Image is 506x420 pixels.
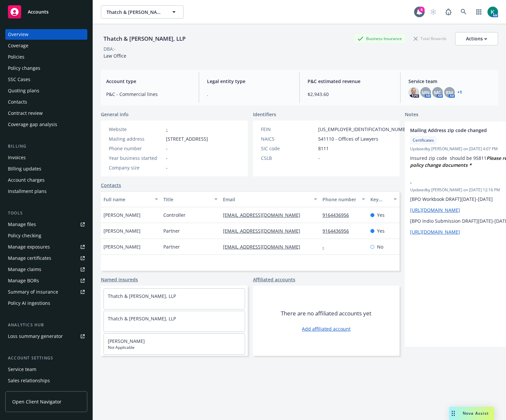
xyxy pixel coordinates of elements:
[377,243,383,250] span: No
[320,191,367,207] button: Phone number
[8,29,28,40] div: Overview
[8,152,26,163] div: Invoices
[166,135,208,142] span: [STREET_ADDRESS]
[442,5,455,19] a: Report a Bug
[322,212,354,218] a: 9164436956
[410,207,460,213] a: [URL][DOMAIN_NAME]
[5,29,87,40] a: Overview
[8,40,28,51] div: Coverage
[5,163,87,174] a: Billing updates
[106,91,191,98] span: P&C - Commercial lines
[8,375,50,386] div: Sales relationships
[109,135,163,142] div: Mailing address
[163,211,186,218] span: Controller
[8,253,51,263] div: Manage certificates
[281,309,371,317] span: There are no affiliated accounts yet
[5,97,87,107] a: Contacts
[5,40,87,51] a: Coverage
[8,298,50,308] div: Policy AI ingestions
[449,407,494,420] button: Nova Assist
[5,175,87,185] a: Account charges
[8,163,41,174] div: Billing updates
[5,253,87,263] a: Manage certificates
[8,97,27,107] div: Contacts
[5,331,87,342] a: Loss summary generator
[8,119,57,130] div: Coverage gap analysis
[166,126,168,132] a: -
[104,243,141,250] span: [PERSON_NAME]
[261,135,316,142] div: NAICS
[104,196,151,203] div: Full name
[410,229,460,235] a: [URL][DOMAIN_NAME]
[8,219,36,230] div: Manage files
[405,111,418,119] span: Notes
[408,87,419,98] img: photo
[8,175,45,185] div: Account charges
[5,74,87,85] a: SSC Cases
[455,32,498,45] button: Actions
[163,243,180,250] span: Partner
[5,298,87,308] a: Policy AI ingestions
[166,145,168,152] span: -
[5,63,87,73] a: Policy changes
[8,364,36,375] div: Service team
[318,155,320,162] span: -
[463,410,489,416] span: Nova Assist
[161,191,221,207] button: Title
[322,228,354,234] a: 9164436956
[308,91,392,98] span: $2,943.60
[223,228,306,234] a: [EMAIL_ADDRESS][DOMAIN_NAME]
[449,407,457,420] div: Drag to move
[223,244,306,250] a: [EMAIL_ADDRESS][DOMAIN_NAME]
[427,5,440,19] a: Start snowing
[377,227,385,234] span: Yes
[318,145,329,152] span: 8111
[28,9,49,15] span: Accounts
[163,227,180,234] span: Partner
[413,137,434,143] span: Certificates
[8,287,58,297] div: Summary of insurance
[472,5,485,19] a: Switch app
[5,210,87,216] div: Tools
[166,155,168,162] span: -
[354,34,405,43] div: Business Insurance
[8,275,39,286] div: Manage BORs
[322,196,358,203] div: Phone number
[101,34,188,43] div: Thatch & [PERSON_NAME], LLP
[109,145,163,152] div: Phone number
[5,275,87,286] a: Manage BORs
[261,126,316,133] div: FEIN
[5,3,87,21] a: Accounts
[368,191,400,207] button: Key contact
[108,345,241,350] span: Not Applicable
[109,164,163,171] div: Company size
[487,7,498,17] img: photo
[104,211,141,218] span: [PERSON_NAME]
[101,111,129,118] span: General info
[101,182,121,189] a: Contacts
[166,164,168,171] span: -
[5,375,87,386] a: Sales relationships
[220,191,320,207] button: Email
[108,315,176,322] a: Thatch & [PERSON_NAME], LLP
[108,293,176,299] a: Thatch & [PERSON_NAME], LLP
[253,111,276,118] span: Identifiers
[377,211,385,218] span: Yes
[302,325,351,332] a: Add affiliated account
[8,108,43,118] div: Contract review
[466,32,487,45] div: Actions
[8,264,41,275] div: Manage claims
[5,242,87,252] a: Manage exposures
[408,78,493,85] span: Service team
[223,212,306,218] a: [EMAIL_ADDRESS][DOMAIN_NAME]
[5,230,87,241] a: Policy checking
[207,78,292,85] span: Legal entity type
[8,74,30,85] div: SSC Cases
[419,7,425,13] div: 6
[5,364,87,375] a: Service team
[163,196,211,203] div: Title
[5,322,87,328] div: Analytics hub
[8,242,50,252] div: Manage exposures
[253,276,295,283] a: Affiliated accounts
